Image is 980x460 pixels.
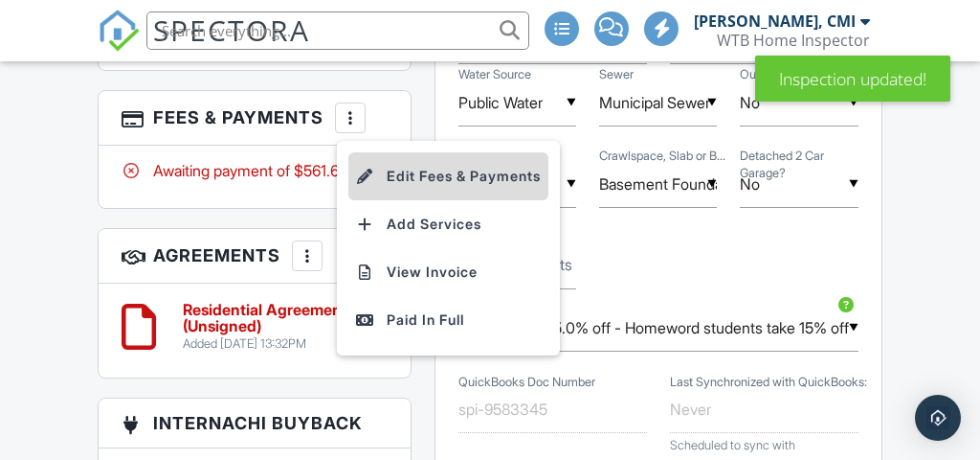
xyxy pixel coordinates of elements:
h3: Agreements [99,229,410,284]
div: Inspection updated! [755,56,950,102]
div: Awaiting payment of $561.61. [122,160,387,181]
h3: Fees & Payments [99,91,410,146]
label: Sewer [599,66,634,83]
div: Open Intercom Messenger [915,395,961,441]
div: WTB Home Inspector [717,31,870,50]
h6: Residential Agreement (Unsigned) [183,302,361,335]
a: Residential Agreement (Unsigned) Added [DATE] 13:32PM [183,302,361,353]
a: SPECTORA [98,26,310,66]
h3: InterNACHI BuyBack [99,399,410,448]
label: QuickBooks Doc Number [458,374,595,391]
div: Added [DATE] 13:32PM [183,336,361,352]
img: The Best Home Inspection Software - Spectora [98,10,140,52]
label: Crawlspace, Slab or Basement foundation [599,148,725,165]
label: Detached 2 Car Garage? [740,148,869,182]
label: Last Synchronized with QuickBooks: [670,374,867,391]
label: Water Source [458,66,531,83]
div: [PERSON_NAME], CMI [694,11,856,31]
label: Outbuildings/Barns To Be Inspected? [740,66,867,83]
input: Search everything... [146,11,529,50]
